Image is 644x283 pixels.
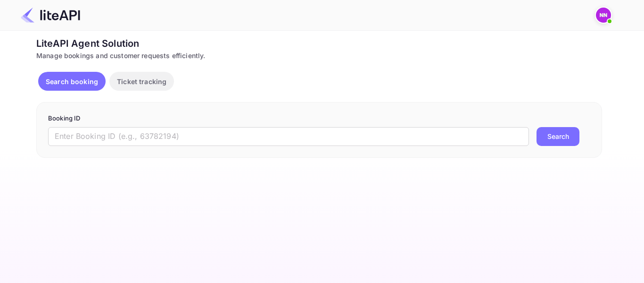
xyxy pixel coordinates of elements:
[21,8,80,23] img: LiteAPI Logo
[48,127,529,146] input: Enter Booking ID (e.g., 63782194)
[36,51,602,60] div: Manage bookings and customer requests efficiently.
[537,127,579,146] button: Search
[117,77,166,86] p: Ticket tracking
[46,77,98,86] p: Search booking
[48,114,590,123] p: Booking ID
[596,8,611,23] img: N/A N/A
[36,36,602,51] div: LiteAPI Agent Solution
